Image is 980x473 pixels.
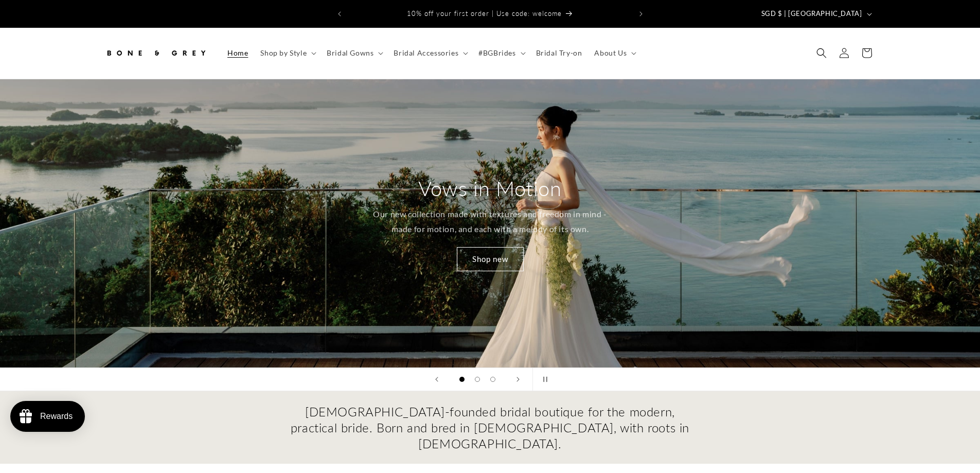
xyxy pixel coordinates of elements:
[761,9,862,19] span: SGD $ | [GEOGRAPHIC_DATA]
[755,4,876,24] button: SGD $ | [GEOGRAPHIC_DATA]
[457,247,524,271] a: Shop new
[40,412,73,421] div: Rewards
[472,42,529,64] summary: #BGBrides
[532,368,555,391] button: Pause slideshow
[368,207,612,237] p: Our new collection made with textures and freedom in mind - made for motion, and each with a melo...
[104,42,207,64] img: Bone and Grey Bridal
[320,42,387,64] summary: Bridal Gowns
[630,4,652,24] button: Next announcement
[254,42,320,64] summary: Shop by Style
[485,372,501,387] button: Load slide 3 of 3
[418,175,561,202] h2: Vows in Motion
[221,42,254,64] a: Home
[454,372,470,387] button: Load slide 1 of 3
[290,404,691,452] h2: [DEMOGRAPHIC_DATA]-founded bridal boutique for the modern, practical bride. Born and bred in [DEM...
[810,42,833,64] summary: Search
[227,48,248,58] span: Home
[594,48,627,58] span: About Us
[328,4,351,24] button: Previous announcement
[478,48,515,58] span: #BGBrides
[470,372,485,387] button: Load slide 2 of 3
[588,42,640,64] summary: About Us
[507,368,529,391] button: Next slide
[327,48,373,58] span: Bridal Gowns
[100,38,211,68] a: Bone and Grey Bridal
[387,42,472,64] summary: Bridal Accessories
[536,48,582,58] span: Bridal Try-on
[260,48,307,58] span: Shop by Style
[394,48,458,58] span: Bridal Accessories
[407,9,562,17] span: 10% off your first order | Use code: welcome
[425,368,448,391] button: Previous slide
[530,42,589,64] a: Bridal Try-on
